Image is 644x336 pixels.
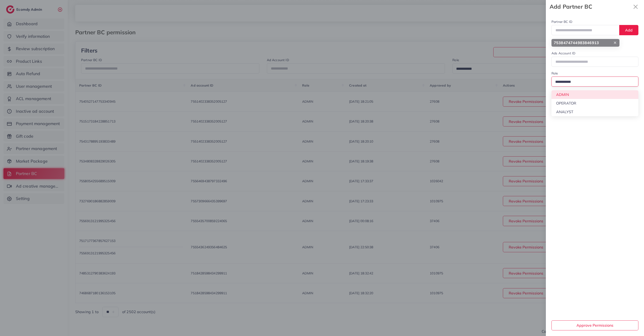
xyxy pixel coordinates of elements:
[551,51,575,56] label: Ads Account ID
[619,25,638,35] button: Add
[551,320,638,330] button: Approve Permissions
[551,71,558,76] label: Role
[554,40,599,45] strong: 7538474744983846913
[551,108,638,116] li: ANALYST
[631,2,640,11] button: Close
[576,323,613,328] span: Approve Permissions
[551,19,572,24] label: Partner BC ID
[551,77,638,87] div: Search for option
[554,78,632,86] input: Search for option
[550,3,631,11] strong: Add Partner BC
[631,2,640,11] svg: x
[551,99,638,108] li: OPERATOR
[551,90,638,99] li: ADMIN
